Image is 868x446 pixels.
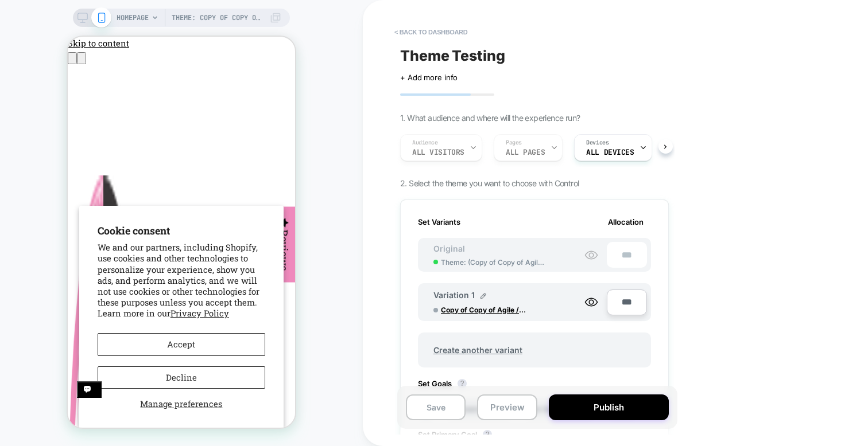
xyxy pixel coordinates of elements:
span: Theme Testing [400,47,505,64]
inbox-online-store-chat: Shopify online store chat [9,345,34,382]
span: Set Goals [418,379,472,388]
span: Manage preferences [72,362,154,373]
span: 2. Select the theme you want to choose with Control [400,178,579,188]
span: ALL DEVICES [586,148,634,157]
span: 1. What audience and where will the experience run? [400,113,580,123]
button: Manage preferences [30,362,197,373]
span: Set Variants [418,217,460,226]
p: We and our partners, including Shopify, use cookies and other technologies to personalize your ex... [30,205,197,282]
button: Publish [549,394,669,420]
img: edit [480,293,486,299]
button: Accept [30,296,197,319]
span: HOMEPAGE [117,9,149,27]
span: Copy of Copy of Agile ////🚀 | [DATE] [441,306,527,314]
span: 5 [20,29,24,40]
button: ? [458,379,467,388]
button: Save [406,394,466,420]
h2: Cookie consent [30,187,197,201]
span: + Add more info [400,73,458,82]
button: Decline [30,330,197,353]
a: Privacy Policy [103,271,161,282]
span: Devices [586,139,609,147]
span: Allocation [608,217,644,226]
button: Preview [477,394,537,420]
span: Theme: ( Copy of Copy of Agile ////🚀 ) [441,258,545,267]
span: Variation 1 [433,290,475,300]
span: Original [422,244,476,253]
button: Next button [9,15,18,28]
button: < back to dashboard [389,23,473,41]
span: Create another variant [422,337,534,363]
span: Theme: Copy of Copy of Agile ////🚀 | [DATE] [172,9,263,27]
